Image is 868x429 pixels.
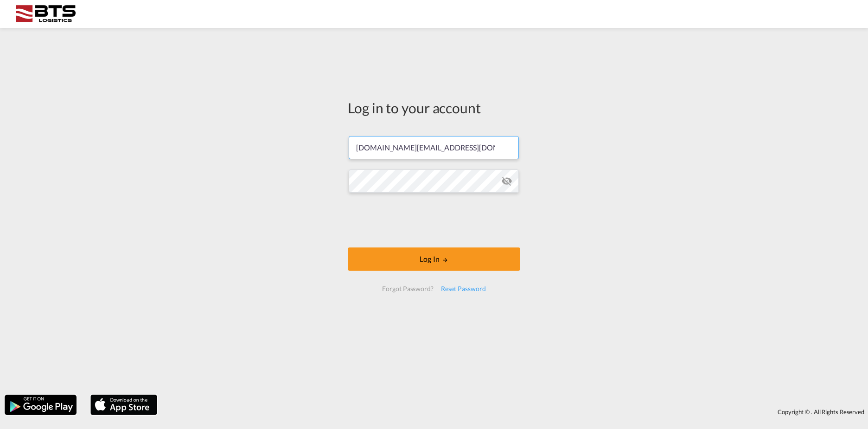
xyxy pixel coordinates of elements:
[4,394,77,416] img: google.png
[348,247,520,271] button: LOGIN
[89,394,158,416] img: apple.png
[162,404,868,420] div: Copyright © . All Rights Reserved
[348,98,520,117] div: Log in to your account
[437,280,490,297] div: Reset Password
[14,4,77,25] img: cdcc71d0be7811ed9adfbf939d2aa0e8.png
[378,280,437,297] div: Forgot Password?
[501,175,512,187] md-icon: icon-eye-off
[349,136,519,159] input: Enter email/phone number
[364,202,504,238] iframe: reCAPTCHA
